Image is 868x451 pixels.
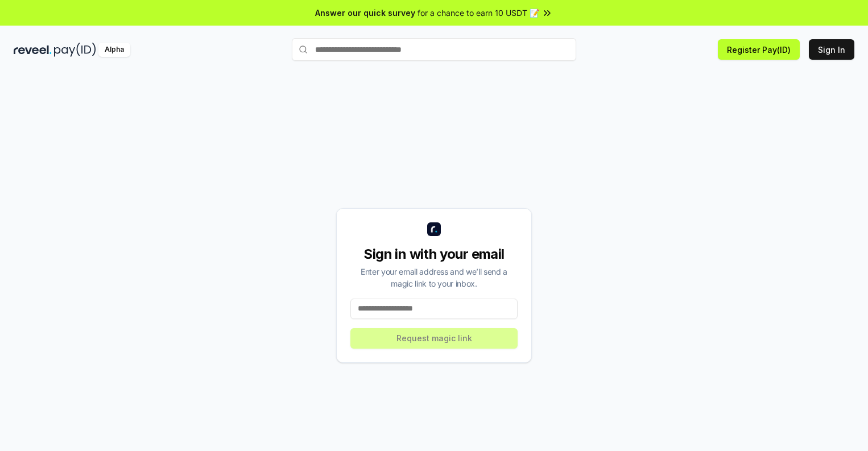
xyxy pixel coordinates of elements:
span: Answer our quick survey [315,7,415,19]
img: logo_small [427,222,441,236]
button: Sign In [809,39,854,60]
div: Sign in with your email [350,245,518,263]
div: Enter your email address and we’ll send a magic link to your inbox. [350,266,518,289]
div: Alpha [98,43,130,57]
img: reveel_dark [14,43,52,57]
img: pay_id [54,43,96,57]
button: Register Pay(ID) [718,39,800,60]
span: for a chance to earn 10 USDT 📝 [418,7,539,19]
